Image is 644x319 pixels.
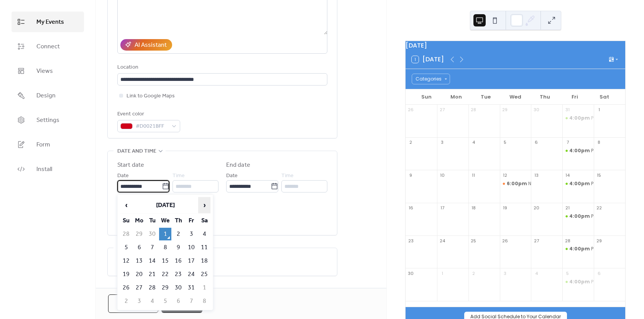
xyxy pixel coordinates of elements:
[159,268,171,281] td: 22
[172,214,184,227] th: Th
[408,172,414,178] div: 9
[441,89,471,105] div: Mon
[565,172,570,178] div: 14
[120,241,132,254] td: 5
[117,171,129,181] span: Date
[136,122,168,131] span: #D0021BFF
[408,107,414,113] div: 26
[159,255,171,267] td: 15
[135,41,167,50] div: AI Assistant
[533,140,539,145] div: 6
[133,197,197,214] th: [DATE]
[533,238,539,243] div: 27
[159,228,171,240] td: 1
[409,54,447,65] button: 1[DATE]
[439,205,445,211] div: 17
[596,107,602,113] div: 1
[159,241,171,254] td: 8
[471,172,476,178] div: 11
[596,140,602,145] div: 8
[439,238,445,243] div: 24
[533,205,539,211] div: 20
[36,91,56,100] span: Design
[439,270,445,276] div: 1
[500,181,531,187] div: NYCLB Board Meeting
[120,255,132,267] td: 12
[185,295,197,307] td: 7
[565,205,570,211] div: 21
[36,165,52,174] span: Install
[172,281,184,294] td: 30
[108,294,158,313] button: Cancel
[569,279,591,285] span: 4:00pm
[471,140,476,145] div: 4
[11,85,84,106] a: Design
[596,205,602,211] div: 22
[281,171,294,181] span: Time
[502,238,508,243] div: 26
[569,148,591,154] span: 4:00pm
[471,205,476,211] div: 18
[502,107,508,113] div: 29
[471,270,476,276] div: 2
[562,115,594,122] div: Potluck Night (free event)
[117,147,156,156] span: Date and time
[198,281,210,294] td: 1
[146,214,158,227] th: Tu
[569,246,591,252] span: 4:00pm
[406,41,625,50] div: [DATE]
[502,270,508,276] div: 3
[172,255,184,267] td: 16
[146,228,158,240] td: 30
[36,18,64,27] span: My Events
[11,159,84,179] a: Install
[198,241,210,254] td: 11
[133,228,145,240] td: 29
[120,295,132,307] td: 2
[185,268,197,281] td: 24
[569,181,591,187] span: 4:00pm
[439,140,445,145] div: 3
[565,238,570,243] div: 28
[11,36,84,57] a: Connect
[198,295,210,307] td: 8
[159,214,171,227] th: We
[198,255,210,267] td: 18
[133,295,145,307] td: 3
[127,92,175,101] span: Link to Google Maps
[502,172,508,178] div: 12
[146,268,158,281] td: 21
[569,115,591,122] span: 4:00pm
[408,205,414,211] div: 16
[172,295,184,307] td: 6
[11,12,84,32] a: My Events
[565,107,570,113] div: 31
[530,89,560,105] div: Thu
[562,181,594,187] div: Potluck Night (free event)
[36,42,60,51] span: Connect
[562,213,594,220] div: Potluck Night (free event)
[471,89,501,105] div: Tue
[185,214,197,227] th: Fr
[569,213,591,220] span: 4:00pm
[562,279,594,285] div: Potluck Night (free event)
[133,214,145,227] th: Mo
[159,281,171,294] td: 29
[198,214,210,227] th: Sa
[439,107,445,113] div: 27
[146,281,158,294] td: 28
[408,270,414,276] div: 30
[596,270,602,276] div: 6
[502,140,508,145] div: 5
[120,281,132,294] td: 26
[185,241,197,254] td: 10
[11,61,84,81] a: Views
[596,238,602,243] div: 29
[11,134,84,155] a: Form
[133,255,145,267] td: 13
[172,241,184,254] td: 9
[199,197,210,213] span: ›
[133,281,145,294] td: 27
[36,116,59,125] span: Settings
[408,140,414,145] div: 2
